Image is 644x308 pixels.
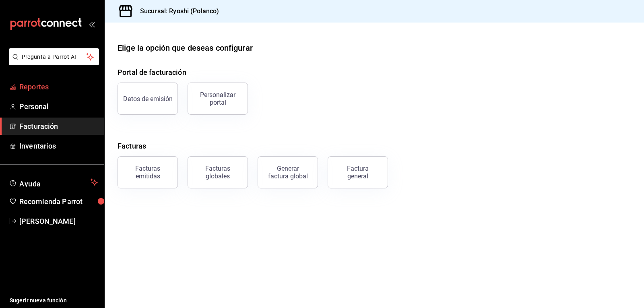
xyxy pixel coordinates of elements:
[258,156,318,188] button: Generar factura global
[19,216,98,227] span: [PERSON_NAME]
[188,83,248,115] button: Personalizar portal
[10,296,98,305] span: Sugerir nueva función
[118,156,178,188] button: Facturas emitidas
[22,53,87,61] span: Pregunta a Parrot AI
[328,156,388,188] button: Factura general
[89,21,95,27] button: open_drawer_menu
[118,83,178,115] button: Datos de emisión
[118,67,631,78] h4: Portal de facturación
[268,165,308,180] div: Generar factura global
[6,58,99,67] a: Pregunta a Parrot AI
[19,141,98,151] span: Inventarios
[19,121,98,132] span: Facturación
[134,6,219,16] h3: Sucursal: Ryoshi (Polanco)
[123,165,173,180] div: Facturas emitidas
[19,101,98,112] span: Personal
[118,141,631,151] h4: Facturas
[193,91,243,106] div: Personalizar portal
[123,95,173,103] div: Datos de emisión
[188,156,248,188] button: Facturas globales
[338,165,378,180] div: Factura general
[19,178,87,187] span: Ayuda
[118,42,253,54] div: Elige la opción que deseas configurar
[19,196,98,207] span: Recomienda Parrot
[193,165,243,180] div: Facturas globales
[19,81,98,92] span: Reportes
[9,48,99,65] button: Pregunta a Parrot AI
